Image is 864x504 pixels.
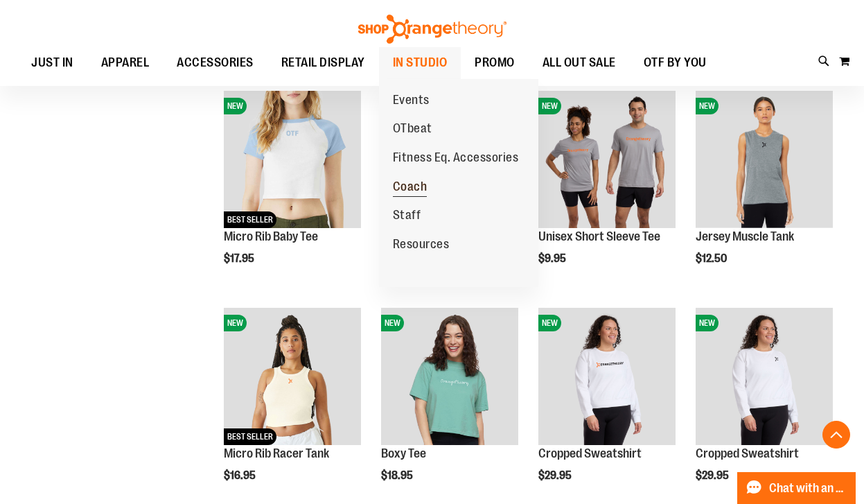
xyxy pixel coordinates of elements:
a: Jersey Muscle TankNEW [696,91,833,230]
button: Back To Top [822,421,850,449]
a: Cropped Sweatshirt [538,446,642,460]
span: Fitness Eq. Accessories [393,150,519,168]
span: NEW [696,315,718,331]
span: RETAIL DISPLAY [281,47,365,78]
span: Staff [393,208,421,225]
span: NEW [381,315,404,331]
span: BEST SELLER [224,211,276,228]
img: Jersey Muscle Tank [696,91,833,228]
span: OTbeat [393,121,432,139]
a: Jersey Muscle Tank [696,229,794,243]
a: Micro Rib Racer TankNEWBEST SELLER [224,308,361,447]
a: Micro Rib Racer Tank [224,446,329,460]
span: NEW [696,98,718,114]
div: product [689,84,840,300]
img: Front facing view of Cropped Sweatshirt [696,308,833,445]
span: JUST IN [31,47,73,78]
img: Boxy Tee [381,308,518,445]
a: Unisex Short Sleeve Tee [538,229,660,243]
a: Unisex Short Sleeve TeeNEW [538,91,676,230]
span: NEW [224,98,247,114]
img: Micro Rib Racer Tank [224,308,361,445]
div: product [217,84,368,300]
span: OTF BY YOU [644,47,707,78]
img: Micro Rib Baby Tee [224,91,361,228]
span: PROMO [475,47,515,78]
span: $29.95 [538,469,574,482]
button: Chat with an Expert [737,472,856,504]
img: Unisex Short Sleeve Tee [538,91,676,228]
span: ALL OUT SALE [543,47,616,78]
span: $29.95 [696,469,731,482]
span: Events [393,93,430,110]
img: Front of 2024 Q3 Balanced Basic Womens Cropped Sweatshirt [538,308,676,445]
a: Cropped Sweatshirt [696,446,799,460]
span: $17.95 [224,252,256,265]
a: Boxy TeeNEW [381,308,518,447]
a: Micro Rib Baby Tee [224,229,318,243]
span: NEW [538,98,561,114]
span: IN STUDIO [393,47,448,78]
span: ACCESSORIES [177,47,254,78]
span: Resources [393,237,450,254]
span: $18.95 [381,469,415,482]
a: Front of 2024 Q3 Balanced Basic Womens Cropped SweatshirtNEW [538,308,676,447]
div: product [374,84,525,300]
span: Coach [393,180,427,197]
span: NEW [538,315,561,331]
span: BEST SELLER [224,428,276,445]
span: $12.50 [696,252,729,265]
a: Micro Rib Baby TeeNEWBEST SELLER [224,91,361,230]
a: Boxy Tee [381,446,426,460]
span: $9.95 [538,252,568,265]
span: $16.95 [224,469,258,482]
span: Chat with an Expert [769,482,847,495]
span: APPAREL [101,47,150,78]
img: Shop Orangetheory [356,15,509,44]
div: product [531,84,682,300]
a: Front facing view of Cropped SweatshirtNEW [696,308,833,447]
span: NEW [224,315,247,331]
